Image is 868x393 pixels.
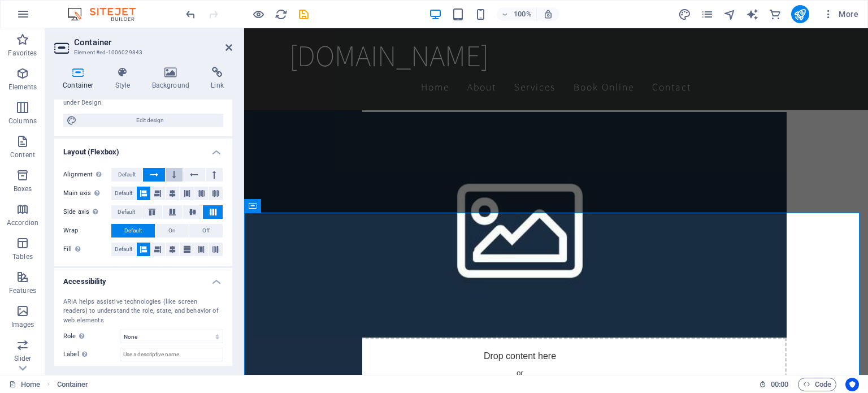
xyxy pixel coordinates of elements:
p: Elements [8,83,37,92]
button: text_generator [746,7,759,21]
i: Save (Ctrl+S) [297,8,310,21]
label: Fill [63,243,111,256]
i: On resize automatically adjust zoom level to fit chosen device. [543,9,553,19]
span: Code [803,378,831,391]
button: On [155,224,189,237]
nav: breadcrumb [57,378,89,391]
span: 00 00 [771,378,788,391]
button: save [297,7,310,21]
i: Reload page [275,8,288,21]
button: reload [274,7,288,21]
p: Accordion [7,218,38,227]
button: Default [111,224,155,237]
span: Default [115,243,132,256]
button: Click here to leave preview mode and continue editing [251,7,265,21]
i: Publish [793,8,806,21]
label: Alignment [63,168,111,182]
i: Pages (Ctrl+Alt+S) [701,8,714,21]
div: ARIA helps assistive technologies (like screen readers) to understand the role, state, and behavi... [63,297,223,326]
input: Use a descriptive name [120,348,223,361]
div: Drop content here [9,309,542,390]
p: Content [10,150,35,159]
p: Slider [14,354,32,363]
p: Columns [8,116,37,126]
button: Default [111,168,142,182]
span: : [779,380,780,388]
button: commerce [769,7,782,21]
h2: Container [74,37,232,47]
button: navigator [723,7,737,21]
span: Default [124,224,142,237]
button: Default [111,205,142,219]
button: Code [798,378,836,391]
button: Default [111,243,136,256]
h4: Link [202,67,232,90]
span: Off [202,224,210,237]
button: undo [184,7,197,21]
h4: Container [54,67,107,90]
i: Navigator [723,8,736,21]
button: Edit design [63,114,223,127]
label: Label [63,348,120,361]
a: Click to cancel selection. Double-click to open Pages [9,378,40,391]
button: pages [701,7,714,21]
h4: Accessibility [54,268,232,288]
h4: Style [107,67,144,90]
button: Off [189,224,223,237]
span: Default [115,187,132,200]
label: Wrap [63,224,111,237]
label: Main axis [63,187,111,200]
button: publish [791,5,809,23]
h4: Layout (Flexbox) [54,139,232,159]
span: Role [63,330,88,343]
h6: 100% [514,7,532,21]
button: More [818,5,863,23]
i: AI Writer [746,8,759,21]
span: Default [118,205,135,219]
p: Images [11,320,34,329]
span: Default [118,168,136,182]
span: Edit design [80,114,220,127]
span: More [823,8,858,20]
button: design [678,7,692,21]
label: Side axis [63,205,111,219]
button: 100% [497,7,537,21]
p: Favorites [8,49,37,58]
button: Default [111,187,136,200]
h3: Element #ed-1006029843 [74,47,210,58]
span: On [168,224,176,237]
h6: Session time [759,378,789,391]
p: Tables [12,252,33,261]
button: Usercentrics [845,378,859,391]
p: Boxes [14,184,32,193]
h4: Background [144,67,203,90]
img: Editor Logo [65,7,150,21]
i: Design (Ctrl+Alt+Y) [678,8,691,21]
span: Click to select. Double-click to edit [57,378,89,391]
i: Undo: Change orientation (Ctrl+Z) [184,8,197,21]
i: Commerce [769,8,782,21]
p: Features [9,286,36,295]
